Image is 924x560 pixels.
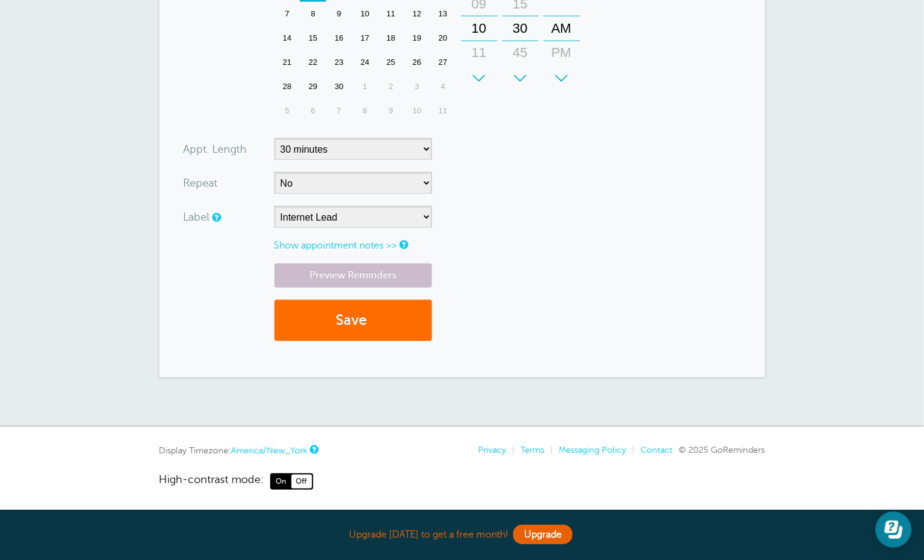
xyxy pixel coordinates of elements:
[545,445,553,455] li: |
[430,50,456,75] div: Saturday, September 27
[430,26,456,50] div: Saturday, September 20
[326,50,352,75] div: 23
[378,99,404,123] div: 9
[352,2,378,26] div: 10
[274,99,301,123] div: Sunday, October 5
[430,2,456,26] div: 13
[404,99,430,123] div: Friday, October 10
[378,75,404,99] div: 2
[300,75,326,99] div: Monday, September 29
[547,41,576,65] div: PM
[159,473,264,489] span: High-contrast mode:
[404,2,430,26] div: 12
[274,26,301,50] div: Sunday, September 14
[300,99,326,123] div: Monday, October 6
[213,213,220,221] a: You can create custom labels to tag appointments. Labels are for internal use only, and are not v...
[430,26,456,50] div: 20
[679,445,765,455] span: © 2025 GoReminders
[404,26,430,50] div: 19
[404,50,430,75] div: 26
[326,99,352,123] div: 7
[300,50,326,75] div: Monday, September 22
[274,99,301,123] div: 5
[465,41,494,65] div: 11
[231,445,308,455] a: America/New_York
[184,178,218,188] label: Repeat
[404,75,430,99] div: Friday, October 3
[326,26,352,50] div: 16
[300,2,326,26] div: 8
[159,445,317,456] div: Display Timezone:
[559,445,627,455] a: Messaging Policy
[326,2,352,26] div: Tuesday, September 9
[274,26,301,50] div: 14
[159,522,765,548] div: Upgrade [DATE] to get a free month!
[300,99,326,123] div: 6
[300,2,326,26] div: Monday, September 8
[274,264,432,287] a: Preview Reminders
[430,99,456,123] div: Saturday, October 11
[641,445,673,455] a: Contact
[326,2,352,26] div: 9
[404,2,430,26] div: Friday, September 12
[378,2,404,26] div: Thursday, September 11
[274,2,301,26] div: Sunday, September 7
[378,50,404,75] div: Thursday, September 25
[326,75,352,99] div: 30
[547,16,576,41] div: AM
[507,445,515,455] li: |
[352,99,378,123] div: 8
[300,75,326,99] div: 29
[274,75,301,99] div: 28
[352,26,378,50] div: Wednesday, September 17
[479,445,507,455] a: Privacy
[274,50,301,75] div: Sunday, September 21
[352,50,378,75] div: 24
[378,99,404,123] div: Thursday, October 9
[352,99,378,123] div: Wednesday, October 8
[404,26,430,50] div: Friday, September 19
[378,75,404,99] div: Thursday, October 2
[352,26,378,50] div: 17
[378,50,404,75] div: 25
[506,16,535,41] div: 30
[352,2,378,26] div: Wednesday, September 10
[274,50,301,75] div: 21
[404,50,430,75] div: Friday, September 26
[506,41,535,65] div: 45
[378,26,404,50] div: Thursday, September 18
[300,26,326,50] div: Monday, September 15
[876,512,912,548] iframe: Resource center
[310,445,317,453] a: This is the timezone being used to display dates and times to you on this device. Click the timez...
[300,26,326,50] div: 15
[291,475,312,488] span: Off
[352,50,378,75] div: Wednesday, September 24
[274,300,432,342] button: Save
[430,75,456,99] div: 4
[378,2,404,26] div: 11
[184,212,210,222] label: Label
[274,2,301,26] div: 7
[300,50,326,75] div: 22
[184,144,247,155] label: Appt. Length
[430,75,456,99] div: Saturday, October 4
[274,75,301,99] div: Sunday, September 28
[271,475,291,488] span: On
[352,75,378,99] div: 1
[274,240,397,251] a: Show appointment notes >>
[326,75,352,99] div: Tuesday, September 30
[326,26,352,50] div: Tuesday, September 16
[465,16,494,41] div: 10
[521,445,545,455] a: Terms
[430,50,456,75] div: 27
[326,99,352,123] div: Tuesday, October 7
[378,26,404,50] div: 18
[404,75,430,99] div: 3
[159,473,765,489] a: High-contrast mode: On Off
[430,99,456,123] div: 11
[430,2,456,26] div: Saturday, September 13
[326,50,352,75] div: Tuesday, September 23
[627,445,635,455] li: |
[404,99,430,123] div: 10
[352,75,378,99] div: Wednesday, October 1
